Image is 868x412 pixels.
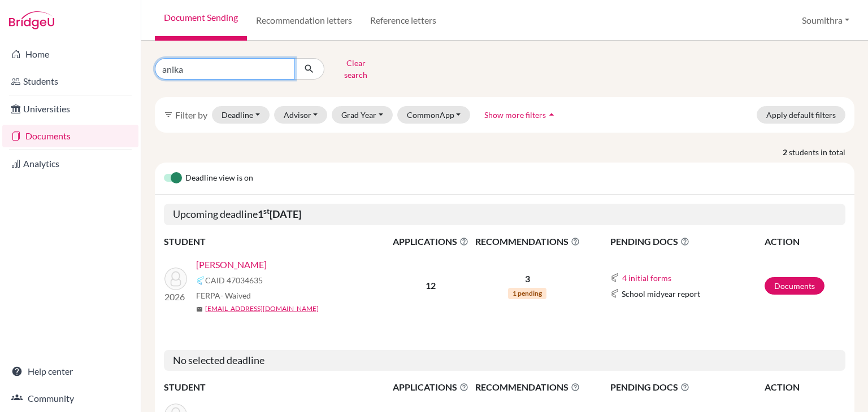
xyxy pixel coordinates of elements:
th: STUDENT [164,234,390,249]
a: Analytics [2,152,138,175]
img: Common App logo [196,276,205,285]
button: Grad Year [332,106,393,124]
strong: 2 [783,146,789,158]
a: Community [2,387,138,410]
a: Students [2,70,138,93]
sup: st [263,207,270,216]
i: arrow_drop_up [546,109,557,120]
span: APPLICATIONS [390,380,471,394]
a: Universities [2,98,138,120]
a: [EMAIL_ADDRESS][DOMAIN_NAME] [205,304,319,314]
span: RECOMMENDATIONS [472,380,583,394]
span: PENDING DOCS [610,380,763,394]
b: 1 [DATE] [258,208,301,220]
img: Common App logo [610,273,619,282]
span: APPLICATIONS [390,235,471,248]
a: Home [2,43,138,65]
span: FERPA [196,290,251,301]
button: Clear search [324,54,387,84]
h5: No selected deadline [164,350,845,371]
span: - Waived [220,291,251,300]
th: ACTION [764,380,845,395]
span: RECOMMENDATIONS [472,235,583,248]
button: Advisor [274,106,328,124]
button: Deadline [212,106,270,124]
span: mail [196,306,203,313]
th: ACTION [764,234,845,249]
button: CommonApp [397,106,471,124]
span: PENDING DOCS [610,235,763,248]
a: Documents [2,125,138,147]
span: Deadline view is on [185,172,253,185]
h5: Upcoming deadline [164,204,845,225]
button: 4 initial forms [622,271,672,284]
button: Apply default filters [757,106,845,124]
b: 12 [426,280,436,291]
span: students in total [789,146,854,158]
p: 3 [472,272,583,286]
span: Show more filters [484,110,546,120]
i: filter_list [164,110,173,119]
a: Help center [2,360,138,383]
button: Soumithra [797,10,854,31]
img: Raju, Anika [164,268,187,290]
a: Documents [765,277,824,295]
button: Show more filtersarrow_drop_up [475,106,567,124]
img: Bridge-U [9,11,54,29]
p: 2026 [164,290,187,304]
th: STUDENT [164,380,390,395]
span: School midyear report [622,288,700,300]
span: Filter by [175,109,207,120]
span: CAID 47034635 [205,274,263,286]
input: Find student by name... [155,58,295,80]
img: Common App logo [610,289,619,298]
span: 1 pending [508,288,546,299]
a: [PERSON_NAME] [196,258,267,271]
